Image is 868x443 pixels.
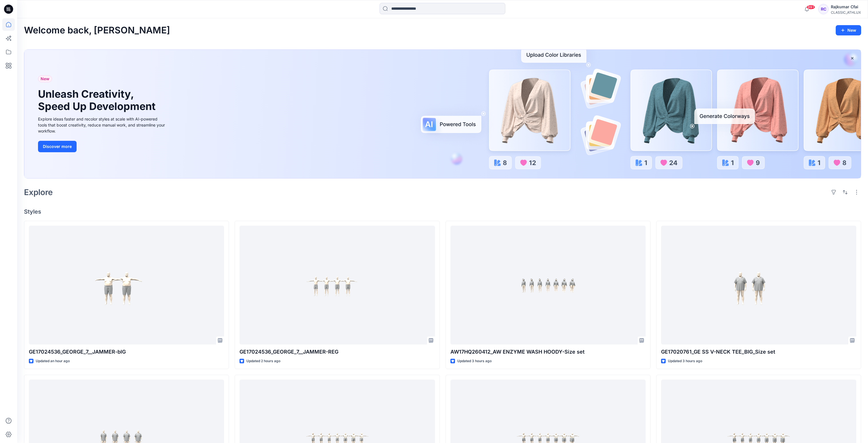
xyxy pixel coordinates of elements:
p: Updated 3 hours ago [668,358,702,364]
a: GE17020761_GE SS V-NECK TEE_BIG_Size set [661,226,856,345]
a: Discover more [38,141,167,152]
h2: Explore [24,188,53,197]
div: CLASSIC_ATHLUX [831,10,861,15]
span: New [41,75,49,82]
p: Updated 3 hours ago [457,358,492,364]
a: AW17HQ260412_AW ENZYME WASH HOODY-Size set [450,226,646,345]
div: Explore ideas faster and recolor styles at scale with AI-powered tools that boost creativity, red... [38,116,167,134]
button: Discover more [38,141,77,152]
h2: Welcome back, [PERSON_NAME] [24,25,170,36]
h4: Styles [24,208,861,215]
p: GE17024536_GEORGE_7__JAMMER-REG [240,348,435,356]
div: RC [818,4,829,14]
p: GE17020761_GE SS V-NECK TEE_BIG_Size set [661,348,856,356]
p: GE17024536_GEORGE_7__JAMMER-bIG [29,348,224,356]
a: GE17024536_GEORGE_7__JAMMER-bIG [29,226,224,345]
p: AW17HQ260412_AW ENZYME WASH HOODY-Size set [450,348,646,356]
p: Updated an hour ago [36,358,70,364]
h1: Unleash Creativity, Speed Up Development [38,88,158,113]
div: Rajkumar Cfai [831,3,861,10]
p: Updated 2 hours ago [246,358,280,364]
span: 99+ [807,5,815,9]
a: GE17024536_GEORGE_7__JAMMER-REG [240,226,435,345]
button: New [836,25,861,35]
